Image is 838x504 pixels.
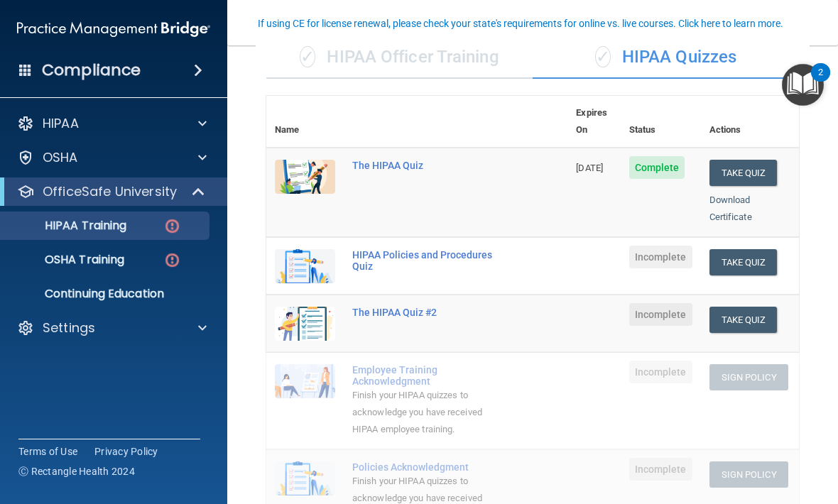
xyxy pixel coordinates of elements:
span: Complete [629,156,685,179]
p: Settings [43,319,95,336]
button: Take Quiz [709,249,778,275]
h4: Compliance [42,60,141,80]
a: Terms of Use [18,444,77,459]
p: HIPAA [43,115,79,132]
div: HIPAA Policies and Procedures Quiz [352,249,496,272]
p: OfficeSafe University [43,183,177,200]
span: Incomplete [629,361,692,383]
a: Settings [17,319,207,336]
p: OSHA [43,149,78,166]
span: [DATE] [576,163,603,173]
th: Actions [701,96,799,148]
div: The HIPAA Quiz #2 [352,307,496,318]
div: Employee Training Acknowledgment [352,364,496,387]
button: If using CE for license renewal, please check your state's requirements for online vs. live cours... [256,16,785,31]
span: Incomplete [629,246,692,268]
iframe: Drift Widget Chat Controller [767,406,821,460]
span: ✓ [595,46,611,67]
button: Open Resource Center, 2 new notifications [782,64,824,106]
p: Continuing Education [9,287,203,301]
a: HIPAA [17,115,207,132]
button: Take Quiz [709,307,778,333]
div: HIPAA Quizzes [533,36,799,79]
th: Status [621,96,701,148]
a: Download Certificate [709,195,752,222]
div: HIPAA Officer Training [266,36,533,79]
button: Sign Policy [709,461,788,488]
a: OSHA [17,149,207,166]
div: Policies Acknowledgment [352,461,496,473]
img: danger-circle.6113f641.png [163,251,181,269]
span: ✓ [300,46,315,67]
span: Ⓒ Rectangle Health 2024 [18,464,135,478]
div: The HIPAA Quiz [352,160,496,171]
span: Incomplete [629,458,692,481]
div: 2 [818,72,823,91]
button: Take Quiz [709,160,778,186]
div: If using CE for license renewal, please check your state's requirements for online vs. live cours... [258,18,783,28]
th: Name [266,96,344,148]
p: OSHA Training [9,253,124,267]
img: PMB logo [17,15,210,43]
p: HIPAA Training [9,219,126,233]
a: Privacy Policy [94,444,158,459]
th: Expires On [567,96,620,148]
img: danger-circle.6113f641.png [163,217,181,235]
a: OfficeSafe University [17,183,206,200]
div: Finish your HIPAA quizzes to acknowledge you have received HIPAA employee training. [352,387,496,438]
span: Incomplete [629,303,692,326]
button: Sign Policy [709,364,788,390]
